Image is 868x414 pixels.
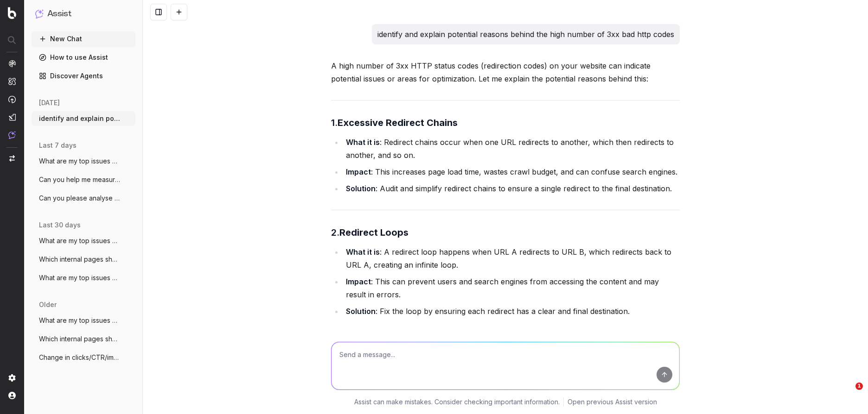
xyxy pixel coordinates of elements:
a: How to use Assist [32,50,135,65]
a: Discover Agents [32,69,135,83]
p: identify and explain potential reasons behind the high number of 3xx bad http codes [377,28,674,41]
h3: 2. [331,225,680,240]
strong: What it is [346,138,380,147]
button: Can you help me measuring the improvemen [32,172,135,187]
button: Which internal pages should I link to fr [32,332,135,346]
span: identify and explain potential reasons b [39,114,121,123]
li: : This can prevent users and search engines from accessing the content and may result in errors. [343,275,680,301]
li: : Redirect chains occur when one URL redirects to another, which then redirects to another, and s... [343,136,680,162]
span: last 30 days [39,220,81,230]
strong: Solution [346,307,376,316]
button: Which internal pages should I link to fr [32,252,135,267]
li: : Audit and simplify redirect chains to ensure a single redirect to the final destination. [343,182,680,195]
span: Which internal pages should I link to fr [39,334,121,344]
strong: Impact [346,277,371,286]
img: My account [8,392,16,399]
span: What are my top issues concerning [39,157,121,166]
span: Can you please analyse the heading hiera [39,194,121,203]
button: New Chat [32,31,135,46]
strong: What it is [346,247,380,257]
button: Change in clicks/CTR/impressions over la [32,350,135,365]
p: Assist can make mistakes. Consider checking important information. [354,397,560,407]
h1: Assist [47,7,71,20]
span: What are my top issues concerning [39,236,121,245]
img: Intelligence [8,77,16,85]
button: Can you please analyse the heading hiera [32,191,135,206]
button: Assist [35,7,132,20]
strong: Redirect Loops [339,227,408,238]
strong: Excessive Redirect Chains [338,117,458,128]
button: identify and explain potential reasons b [32,111,135,126]
img: Switch project [9,155,15,162]
button: What are my top issues concerning [32,154,135,169]
button: What are my top issues concerning [32,313,135,328]
img: Studio [8,113,16,121]
img: Botify logo [8,7,16,19]
strong: Impact [346,167,371,176]
strong: Solution [346,184,376,193]
button: What are my top issues concerning [32,233,135,248]
span: [DATE] [39,98,60,107]
iframe: Intercom live chat [836,383,859,405]
span: Which internal pages should I link to fr [39,255,121,264]
img: Assist [8,131,16,139]
li: : This increases page load time, wastes crawl budget, and can confuse search engines. [343,165,680,178]
a: Open previous Assist version [568,397,657,407]
li: : Fix the loop by ensuring each redirect has a clear and final destination. [343,305,680,318]
li: : A redirect loop happens when URL A redirects to URL B, which redirects back to URL A, creating ... [343,245,680,271]
img: Setting [8,374,16,382]
button: What are my top issues concerning [32,270,135,285]
span: Can you help me measuring the improvemen [39,175,121,184]
img: Analytics [8,60,16,67]
span: last 7 days [39,141,77,150]
span: What are my top issues concerning [39,273,121,282]
h3: 1. [331,115,680,130]
img: Activation [8,95,16,103]
span: What are my top issues concerning [39,316,121,325]
p: A high number of 3xx HTTP status codes (redirection codes) on your website can indicate potential... [331,59,680,85]
span: older [39,300,57,309]
img: Assist [35,9,44,18]
span: 1 [855,383,863,390]
span: Change in clicks/CTR/impressions over la [39,353,121,362]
